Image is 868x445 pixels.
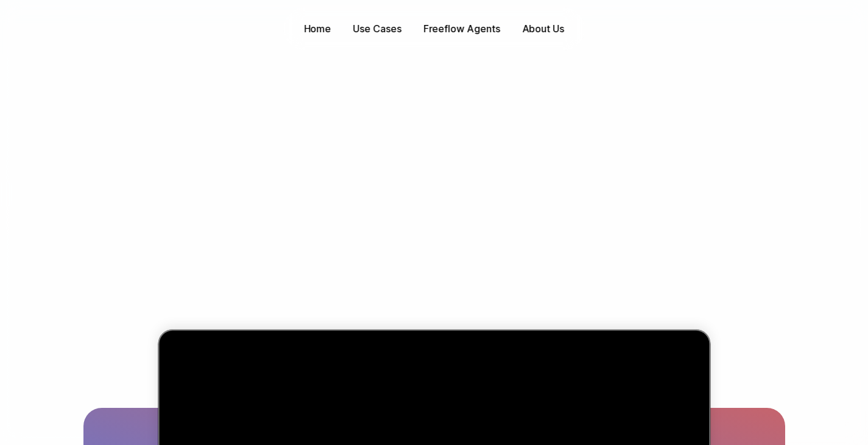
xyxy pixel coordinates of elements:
[347,19,408,38] button: Use Cases
[304,22,331,36] p: Home
[417,19,506,38] a: Freeflow Agents
[516,19,570,38] a: About Us
[353,22,401,36] p: Use Cases
[423,22,500,36] p: Freeflow Agents
[522,22,564,36] p: About Us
